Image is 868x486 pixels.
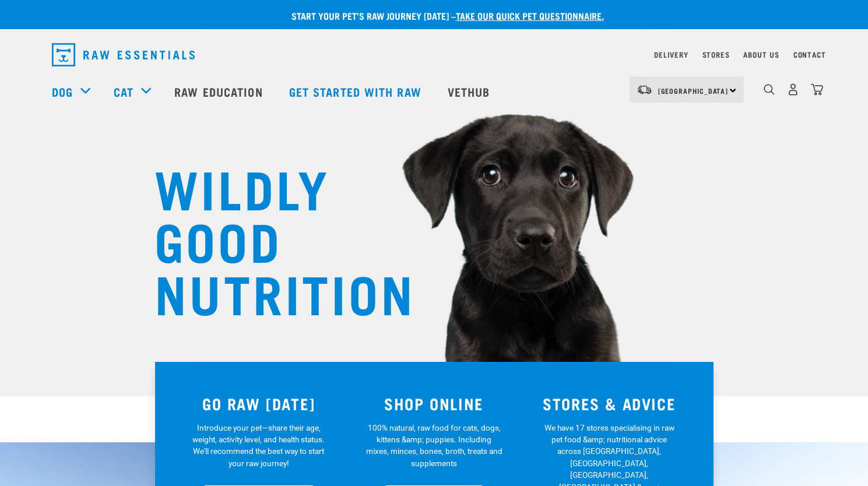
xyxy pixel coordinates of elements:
a: take our quick pet questionnaire. [456,13,604,18]
h3: SHOP ONLINE [353,395,515,413]
nav: dropdown navigation [43,38,826,71]
a: Dog [52,83,73,100]
a: Delivery [654,52,688,57]
img: user.png [787,83,799,96]
img: home-icon-1@2x.png [764,84,775,95]
a: About Us [743,52,779,57]
img: van-moving.png [637,84,652,95]
p: Introduce your pet—share their age, weight, activity level, and health status. We'll recommend th... [190,422,327,470]
span: [GEOGRAPHIC_DATA] [658,89,729,93]
img: home-icon@2x.png [811,83,823,96]
h3: GO RAW [DATE] [178,395,340,413]
a: Cat [114,83,133,100]
a: Raw Education [163,68,277,115]
a: Stores [702,52,730,57]
p: 100% natural, raw food for cats, dogs, kittens &amp; puppies. Including mixes, minces, bones, bro... [366,422,502,470]
h1: WILDLY GOOD NUTRITION [154,160,388,318]
img: Raw Essentials Logo [52,43,195,66]
a: Get started with Raw [277,68,436,115]
h3: STORES & ADVICE [529,395,690,413]
a: Vethub [436,68,505,115]
a: Contact [793,52,826,57]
